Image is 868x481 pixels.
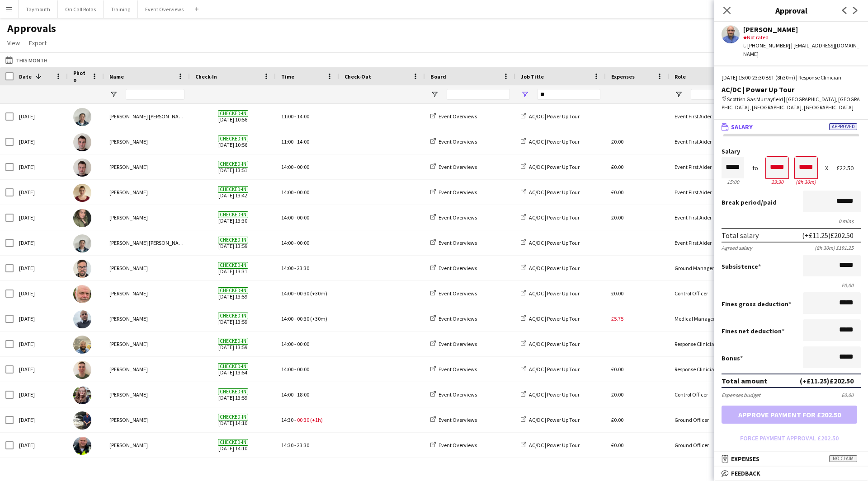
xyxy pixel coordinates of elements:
img: Hunter Cameron [73,310,91,328]
span: £0.00 [611,214,623,221]
input: Board Filter Input [447,89,510,100]
div: [DATE] [14,382,68,407]
div: Event First Aider [669,154,759,179]
a: AC/DC | Power Up Tour [521,239,580,246]
img: Gordon Robertson [73,361,91,379]
span: Event Overviews [439,315,477,322]
span: AC/DC | Power Up Tour [529,442,580,448]
span: [DATE] 14:10 [195,433,270,458]
span: Event Overviews [439,442,477,448]
div: Event First Aider [669,104,759,129]
label: /paid [722,198,777,206]
span: 14:00 [281,366,293,373]
div: [PERSON_NAME] [104,407,190,432]
span: Event Overviews [439,265,477,271]
span: Name [109,73,124,80]
span: - [294,265,296,271]
div: Event First Aider [669,129,759,154]
a: AC/DC | Power Up Tour [521,113,580,120]
span: £0.00 [611,416,623,423]
span: Event Overviews [439,214,477,221]
label: Bonus [722,354,743,362]
span: (+30m) [310,315,327,322]
img: Kenny Hunter [73,437,91,455]
div: [PERSON_NAME] [PERSON_NAME] [104,104,190,129]
span: Approved [829,123,857,130]
button: Open Filter Menu [521,90,529,98]
span: [DATE] 13:51 [195,154,270,179]
span: £0.00 [611,138,623,145]
span: 00:00 [297,189,309,196]
div: [DATE] [14,104,68,129]
span: AC/DC | Power Up Tour [529,315,580,322]
span: £0.00 [611,442,623,448]
span: Expenses [731,455,759,463]
div: [PERSON_NAME] [104,281,190,306]
div: AC/DC | Power Up Tour [722,85,861,93]
div: (+£11.25) £202.50 [802,231,854,240]
div: [PERSON_NAME] [104,180,190,205]
button: Open Filter Menu [109,90,118,98]
span: [DATE] 13:59 [195,230,270,255]
a: Event Overviews [430,265,477,271]
span: 23:30 [297,265,309,271]
span: Export [29,39,47,47]
span: Checked-in [218,313,248,319]
div: Event First Aider [669,230,759,255]
input: Job Title Filter Input [537,89,600,100]
input: Name Filter Input [126,89,184,100]
span: Checked-in [218,211,248,218]
span: [DATE] 13:59 [195,281,270,306]
div: Total amount [722,376,767,385]
a: AC/DC | Power Up Tour [521,442,580,448]
label: Salary [722,148,861,155]
a: View [4,37,24,49]
span: AC/DC | Power Up Tour [529,416,580,423]
span: Check-Out [344,73,371,80]
span: 00:00 [297,163,309,170]
span: [DATE] 10:56 [195,104,270,129]
div: £0.00 [841,392,861,398]
div: [DATE] [14,230,68,255]
span: 11:00 [281,113,293,120]
span: 23:30 [297,442,309,448]
a: Event Overviews [430,315,477,322]
div: [DATE] [14,306,68,331]
span: Expenses [611,73,635,80]
label: Fines gross deduction [722,300,791,308]
span: No claim [829,455,857,462]
span: Checked-in [218,161,248,168]
a: AC/DC | Power Up Tour [521,163,580,170]
label: Subsistence [722,262,761,271]
span: 00:00 [297,341,309,347]
span: 14:00 [297,138,309,145]
span: Checked-in [218,135,248,142]
a: AC/DC | Power Up Tour [521,138,580,145]
span: Board [430,73,446,80]
span: (+1h) [310,416,323,423]
div: t. [PHONE_NUMBER] | [EMAIL_ADDRESS][DOMAIN_NAME] [743,42,861,58]
span: 00:30 [297,290,309,297]
span: - [294,442,296,448]
span: Checked-in [218,287,248,294]
span: AC/DC | Power Up Tour [529,163,580,170]
div: Ground Officer [669,433,759,458]
a: Event Overviews [430,138,477,145]
span: 14:00 [281,290,293,297]
span: AC/DC | Power Up Tour [529,113,580,120]
span: Event Overviews [439,189,477,196]
span: - [294,366,296,373]
img: Iona Mcfarlane [73,184,91,202]
span: Job Title [521,73,544,80]
span: 11:00 [281,138,293,145]
a: Event Overviews [430,442,477,448]
img: Joshua Paul [73,133,91,151]
div: [DATE] [14,357,68,382]
span: Checked-in [218,186,248,193]
button: On Call Rotas [58,0,104,18]
div: [DATE] [14,281,68,306]
div: (8h 30m) £191.25 [815,244,861,251]
span: AC/DC | Power Up Tour [529,265,580,271]
span: 14:00 [281,163,293,170]
span: Checked-in [218,262,248,269]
